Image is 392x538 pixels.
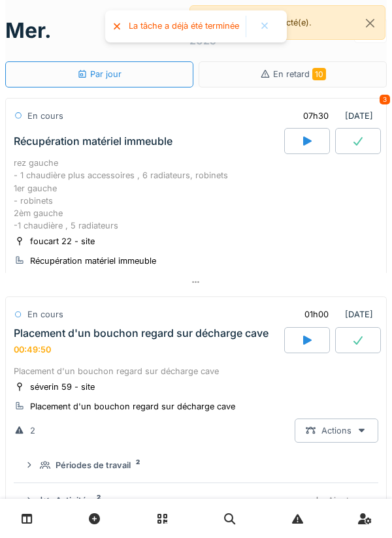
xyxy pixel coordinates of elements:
[295,419,378,443] div: Actions
[19,488,373,513] summary: Activités2Ajouter
[129,21,239,32] div: La tâche a déjà été terminée
[56,494,91,507] div: Activités
[27,308,63,321] div: En cours
[380,95,390,104] div: 3
[14,157,378,232] div: rez gauche - 1 chaudière plus accessoires , 6 radiateurs, robinets 1er gauche - robinets 2èm gauc...
[56,459,131,471] div: Périodes de travail
[30,424,35,437] div: 2
[30,255,156,267] div: Récupération matériel immeuble
[189,5,385,40] div: Vous êtes déjà connecté(e).
[5,18,52,43] h1: mer.
[301,488,368,513] div: Ajouter
[273,69,326,79] span: En retard
[312,68,326,80] span: 10
[304,308,329,321] div: 01h00
[14,327,269,340] div: Placement d'un bouchon regard sur décharge cave
[303,110,329,122] div: 07h30
[292,104,378,128] div: [DATE]
[355,6,385,40] button: Close
[14,345,51,355] div: 00:49:50
[30,381,95,393] div: séverin 59 - site
[14,135,172,148] div: Récupération matériel immeuble
[14,365,378,377] div: Placement d'un bouchon regard sur décharge cave
[27,110,63,122] div: En cours
[293,302,378,326] div: [DATE]
[77,68,122,80] div: Par jour
[19,453,373,477] summary: Périodes de travail2
[30,400,235,413] div: Placement d'un bouchon regard sur décharge cave
[30,235,95,247] div: foucart 22 - site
